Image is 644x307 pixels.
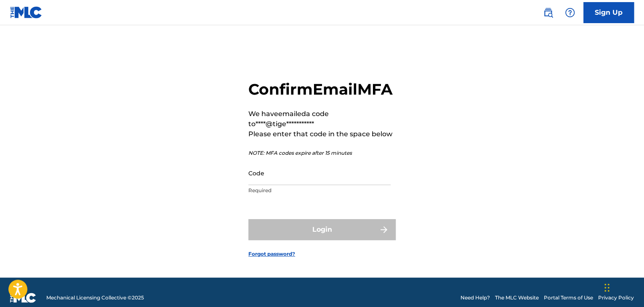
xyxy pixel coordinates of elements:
[248,129,396,139] p: Please enter that code in the space below
[10,293,36,303] img: logo
[604,275,609,300] div: Drag
[565,8,575,18] img: help
[540,4,556,21] a: Public Search
[460,294,490,302] a: Need Help?
[248,250,295,258] a: Forgot password?
[46,294,144,302] span: Mechanical Licensing Collective © 2025
[543,8,553,18] img: search
[248,149,396,157] p: NOTE: MFA codes expire after 15 minutes
[598,294,634,302] a: Privacy Policy
[248,187,391,194] p: Required
[562,4,578,21] div: Help
[544,294,593,302] a: Portal Terms of Use
[10,6,43,19] img: MLC Logo
[495,294,539,302] a: The MLC Website
[583,2,634,23] a: Sign Up
[248,80,396,99] h2: Confirm Email MFA
[602,267,644,307] iframe: Chat Widget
